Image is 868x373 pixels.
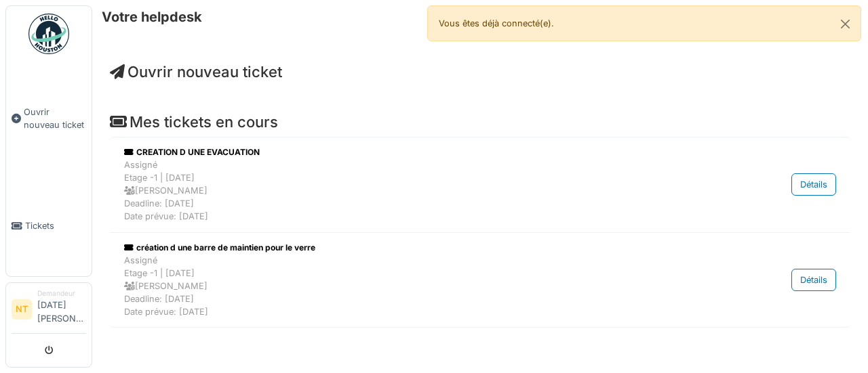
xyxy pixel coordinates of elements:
[37,288,86,330] li: [DATE][PERSON_NAME]
[12,288,86,334] a: NT Demandeur[DATE][PERSON_NAME]
[28,14,69,54] img: Badge_color-CXgf-gQk.svg
[124,146,713,158] div: CREATION D UNE EVACUATION
[124,254,713,319] div: Assigné Etage -1 | [DATE] [PERSON_NAME] Deadline: [DATE] Date prévue: [DATE]
[25,219,86,232] span: Tickets
[6,62,92,175] a: Ouvrir nouveau ticket
[124,242,713,254] div: création d une barre de maintien pour le verre
[830,6,861,42] button: Close
[37,288,86,299] div: Demandeur
[102,9,202,25] h6: Votre helpdesk
[121,143,840,227] a: CREATION D UNE EVACUATION AssignéEtage -1 | [DATE] [PERSON_NAME]Deadline: [DATE]Date prévue: [DAT...
[24,106,86,131] span: Ouvrir nouveau ticket
[791,173,836,196] div: Détails
[427,5,861,41] div: Vous êtes déjà connecté(e).
[791,269,836,291] div: Détails
[110,63,282,81] a: Ouvrir nouveau ticket
[124,158,713,223] div: Assigné Etage -1 | [DATE] [PERSON_NAME] Deadline: [DATE] Date prévue: [DATE]
[121,238,840,322] a: création d une barre de maintien pour le verre AssignéEtage -1 | [DATE] [PERSON_NAME]Deadline: [D...
[110,113,850,131] h4: Mes tickets en cours
[6,175,92,276] a: Tickets
[12,299,32,320] li: NT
